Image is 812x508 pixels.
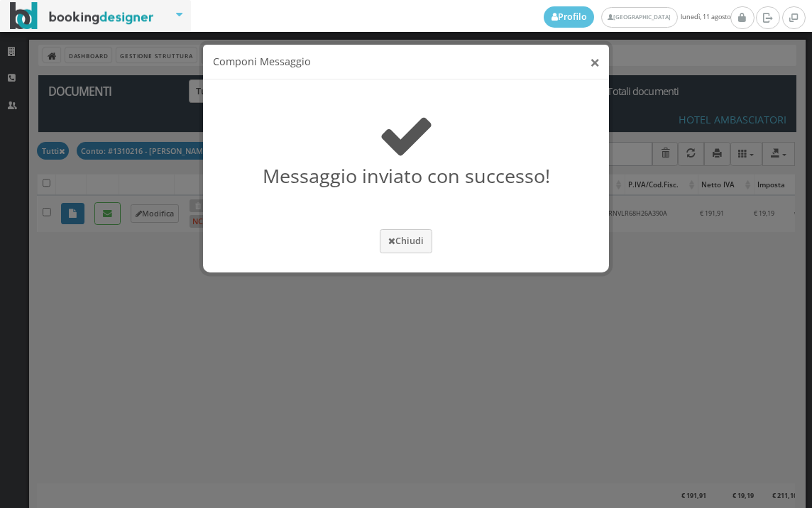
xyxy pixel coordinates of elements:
h2: Messaggio inviato con successo! [207,107,606,187]
a: [GEOGRAPHIC_DATA] [601,7,677,28]
img: BookingDesigner.com [10,2,154,30]
h4: Componi Messaggio [213,55,600,70]
span: lunedì, 11 agosto [544,6,730,28]
button: Chiudi [380,229,432,253]
button: × [590,53,600,71]
button: × [785,477,793,490]
a: Profilo [544,6,595,28]
span: Email inviata! [606,485,666,497]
